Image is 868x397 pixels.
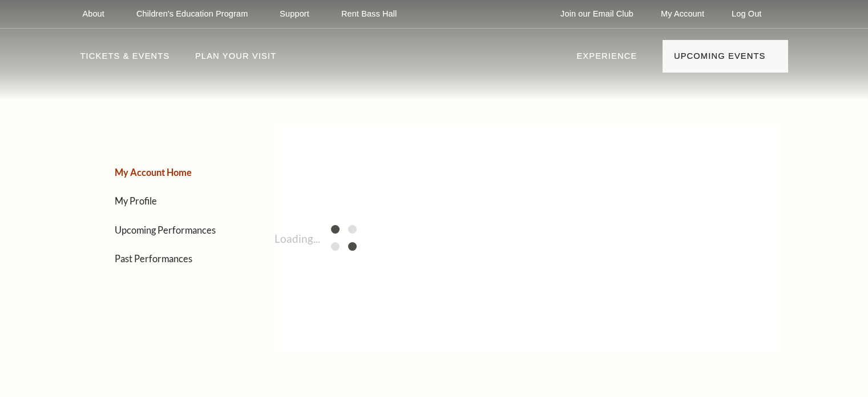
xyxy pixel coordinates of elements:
[83,9,104,19] p: About
[195,49,276,70] p: Plan Your Visit
[136,9,248,19] p: Children's Education Program
[341,9,397,19] p: Rent Bass Hall
[576,49,637,70] p: Experience
[115,167,192,178] a: My Account Home
[115,253,192,264] a: Past Performances
[115,195,157,206] a: My Profile
[80,49,170,70] p: Tickets & Events
[674,49,766,70] p: Upcoming Events
[280,9,309,19] p: Support
[115,224,216,235] a: Upcoming Performances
